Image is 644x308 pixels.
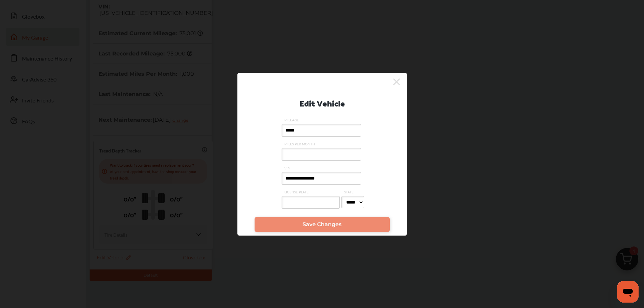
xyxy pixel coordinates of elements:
span: LICENSE PLATE [282,190,341,194]
p: Edit Vehicle [300,96,345,110]
span: MILES PER MONTH [282,142,363,146]
select: STATE [341,196,364,208]
a: Save Changes [255,217,390,232]
input: LICENSE PLATE [282,196,340,209]
iframe: Button to launch messaging window [617,281,639,303]
span: MILEAGE [282,118,363,122]
input: MILES PER MONTH [282,148,361,161]
span: Save Changes [303,221,341,228]
input: MILEAGE [282,124,361,137]
span: VIN [282,166,363,170]
input: VIN [282,172,361,185]
span: STATE [341,190,366,194]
